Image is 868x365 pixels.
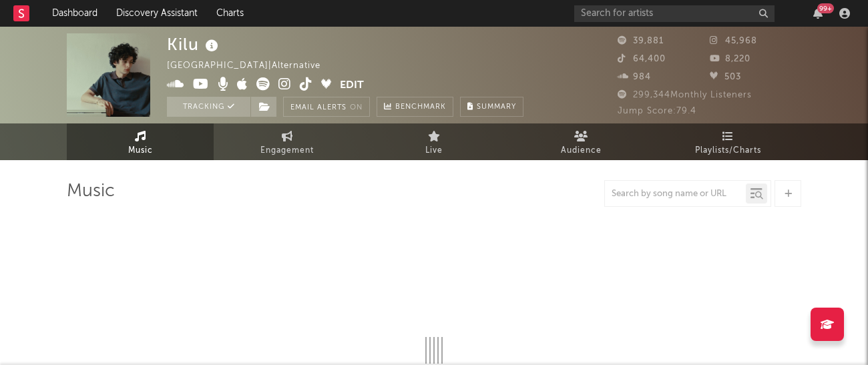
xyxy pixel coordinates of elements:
span: Summary [477,103,516,111]
button: Edit [340,77,364,94]
span: 503 [710,73,741,81]
span: 8,220 [710,55,750,63]
a: Engagement [214,123,361,160]
span: Playlists/Charts [695,143,761,159]
a: Music [67,123,214,160]
input: Search by song name or URL [605,189,746,200]
div: Kilu [167,33,222,55]
input: Search for artists [574,5,775,22]
a: Live [361,123,507,160]
span: 984 [618,73,651,81]
button: 99+ [813,8,823,19]
button: Summary [460,97,523,117]
a: Audience [507,123,654,160]
span: Jump Score: 79.4 [618,107,696,115]
a: Playlists/Charts [654,123,801,160]
span: Music [128,143,153,159]
button: Email AlertsOn [283,97,370,117]
a: Benchmark [377,97,453,117]
span: 299,344 Monthly Listeners [618,91,752,99]
span: Live [425,143,443,159]
button: Tracking [167,97,250,117]
span: 39,881 [618,37,664,45]
span: Benchmark [395,99,446,115]
em: On [350,104,363,111]
div: [GEOGRAPHIC_DATA] | Alternative [167,58,336,74]
div: 99 + [817,3,834,13]
span: 64,400 [618,55,666,63]
span: Audience [561,143,602,159]
span: 45,968 [710,37,757,45]
span: Engagement [260,143,314,159]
